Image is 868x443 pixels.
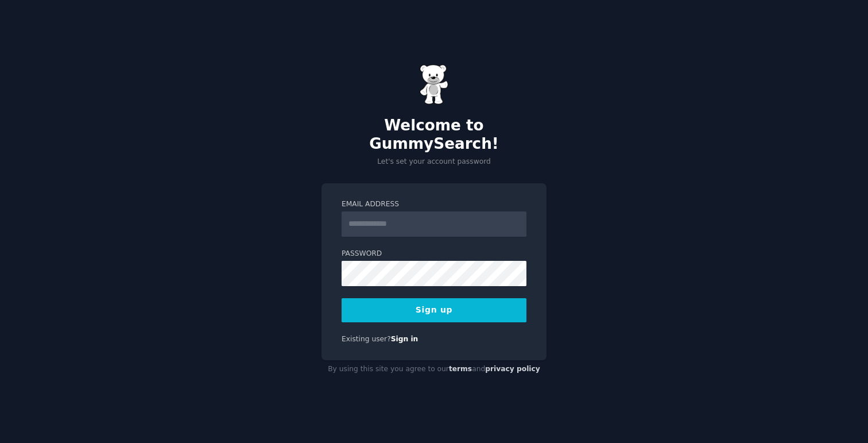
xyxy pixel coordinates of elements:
img: Gummy Bear [420,64,448,105]
label: Password [342,249,526,259]
p: Let's set your account password [321,157,547,167]
a: privacy policy [485,365,540,373]
h2: Welcome to GummySearch! [321,117,547,153]
a: terms [449,365,472,373]
div: By using this site you agree to our and [321,360,547,379]
label: Email Address [342,199,526,210]
button: Sign up [342,298,526,322]
span: Existing user? [342,335,391,343]
a: Sign in [391,335,418,343]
